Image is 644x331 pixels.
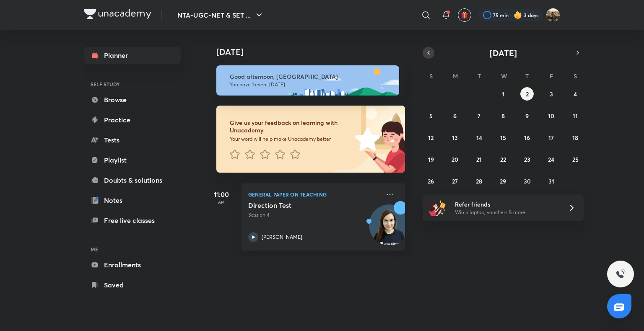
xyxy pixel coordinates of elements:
[548,177,554,185] abbr: October 31, 2025
[574,72,577,80] abbr: Saturday
[514,11,522,19] img: streak
[84,277,181,293] a: Saved
[501,72,507,80] abbr: Wednesday
[216,65,399,96] img: afternoon
[216,47,413,57] h4: [DATE]
[478,72,481,80] abbr: Tuesday
[455,200,558,209] h6: Refer friends
[548,134,554,142] abbr: October 17, 2025
[524,155,530,163] abbr: October 23, 2025
[248,189,380,199] p: General Paper on Teaching
[496,153,510,166] button: October 22, 2025
[424,109,438,122] button: October 5, 2025
[230,73,392,80] h6: Good afternoon, [GEOGRAPHIC_DATA]
[205,199,238,204] p: AM
[429,199,446,216] img: referral
[428,134,434,142] abbr: October 12, 2025
[572,134,578,142] abbr: October 18, 2025
[550,72,553,80] abbr: Friday
[524,134,530,142] abbr: October 16, 2025
[500,177,506,185] abbr: October 29, 2025
[84,192,181,209] a: Notes
[84,91,181,108] a: Browse
[573,112,578,120] abbr: October 11, 2025
[84,9,151,21] a: Company Logo
[453,112,457,120] abbr: October 6, 2025
[429,112,433,120] abbr: October 5, 2025
[262,233,302,241] p: [PERSON_NAME]
[230,81,392,88] p: You have 1 event [DATE]
[248,211,380,219] p: Session 4
[545,87,558,101] button: October 3, 2025
[496,174,510,188] button: October 29, 2025
[424,153,438,166] button: October 19, 2025
[84,256,181,273] a: Enrollments
[327,106,405,173] img: feedback_image
[448,109,462,122] button: October 6, 2025
[473,131,486,144] button: October 14, 2025
[526,90,529,98] abbr: October 2, 2025
[369,209,410,249] img: Avatar
[546,8,560,22] img: Soumya singh
[476,177,482,185] abbr: October 28, 2025
[545,131,558,144] button: October 17, 2025
[461,11,468,19] img: avatar
[172,7,269,23] button: NTA-UGC-NET & SET ...
[496,87,510,101] button: October 1, 2025
[478,112,480,120] abbr: October 7, 2025
[545,174,558,188] button: October 31, 2025
[572,155,579,163] abbr: October 25, 2025
[548,112,554,120] abbr: October 10, 2025
[473,153,486,166] button: October 21, 2025
[545,109,558,122] button: October 10, 2025
[520,131,534,144] button: October 16, 2025
[569,109,582,122] button: October 11, 2025
[569,87,582,101] button: October 4, 2025
[424,131,438,144] button: October 12, 2025
[448,153,462,166] button: October 20, 2025
[84,212,181,229] a: Free live classes
[230,136,352,142] p: Your word will help make Unacademy better
[490,47,517,59] span: [DATE]
[458,8,471,22] button: avatar
[473,109,486,122] button: October 7, 2025
[500,155,506,163] abbr: October 22, 2025
[502,90,504,98] abbr: October 1, 2025
[455,209,558,216] p: Win a laptop, vouchers & more
[569,131,582,144] button: October 18, 2025
[520,87,534,101] button: October 2, 2025
[501,112,505,120] abbr: October 8, 2025
[230,119,352,134] h6: Give us your feedback on learning with Unacademy
[428,177,434,185] abbr: October 26, 2025
[545,153,558,166] button: October 24, 2025
[84,132,181,148] a: Tests
[525,72,529,80] abbr: Thursday
[84,77,181,91] h6: SELF STUDY
[84,9,151,19] img: Company Logo
[84,242,181,256] h6: ME
[428,155,434,163] abbr: October 19, 2025
[496,131,510,144] button: October 15, 2025
[569,153,582,166] button: October 25, 2025
[452,134,458,142] abbr: October 13, 2025
[615,269,626,279] img: ttu
[434,47,572,59] button: [DATE]
[453,72,458,80] abbr: Monday
[448,174,462,188] button: October 27, 2025
[550,90,553,98] abbr: October 3, 2025
[84,152,181,168] a: Playlist
[525,112,529,120] abbr: October 9, 2025
[548,155,554,163] abbr: October 24, 2025
[520,153,534,166] button: October 23, 2025
[448,131,462,144] button: October 13, 2025
[452,177,458,185] abbr: October 27, 2025
[84,47,181,64] a: Planner
[248,201,353,209] h5: Direction Test
[473,174,486,188] button: October 28, 2025
[476,155,482,163] abbr: October 21, 2025
[524,177,531,185] abbr: October 30, 2025
[574,90,577,98] abbr: October 4, 2025
[520,174,534,188] button: October 30, 2025
[496,109,510,122] button: October 8, 2025
[452,155,458,163] abbr: October 20, 2025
